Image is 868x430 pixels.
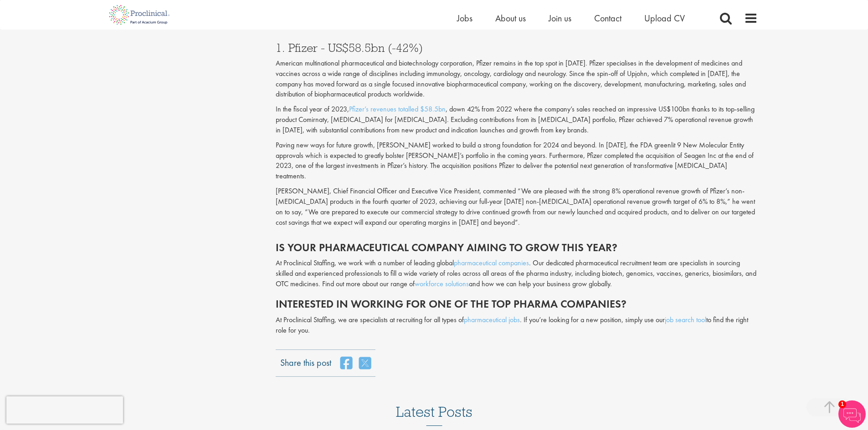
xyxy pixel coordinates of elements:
a: share on twitter [359,356,371,370]
h2: Is your pharmaceutical company aiming to grow this year? [276,242,758,253]
p: [PERSON_NAME], Chief Financial Officer and Executive Vice President, commented “We are pleased wi... [276,186,758,228]
iframe: reCAPTCHA [6,396,123,424]
span: 1 [838,400,846,408]
a: Join us [549,12,571,24]
label: Share this post [280,356,331,363]
div: At Proclinical Staffing, we are specialists at recruiting for all types of . If you’re looking fo... [276,315,758,336]
a: workforce solutions [415,279,469,288]
a: Pfizer’s revenues totalled $58.5bn [349,104,446,114]
div: At Proclinical Staffing, we work with a number of leading global . Our dedicated pharmaceutical r... [276,258,758,289]
a: share on facebook [340,356,352,370]
h2: Interested in working for one of the top pharma companies? [276,298,758,310]
h3: Latest Posts [396,404,473,426]
a: Contact [594,12,621,24]
a: About us [495,12,526,24]
a: job search tool [665,315,706,324]
p: American multinational pharmaceutical and biotechnology corporation, Pfizer remains in the top sp... [276,58,758,100]
a: Jobs [457,12,473,24]
img: Chatbot [838,400,866,428]
a: pharmaceutical jobs [464,315,520,324]
p: Paving new ways for future growth, [PERSON_NAME] worked to build a strong foundation for 2024 and... [276,140,758,182]
a: Upload CV [644,12,685,24]
h3: 1. Pfizer - US$58.5bn (-42%) [276,42,758,54]
a: pharmaceutical companies [454,258,529,268]
p: In the fiscal year of 2023, , down 42% from 2022 where the company’s sales reached an impressive ... [276,104,758,136]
